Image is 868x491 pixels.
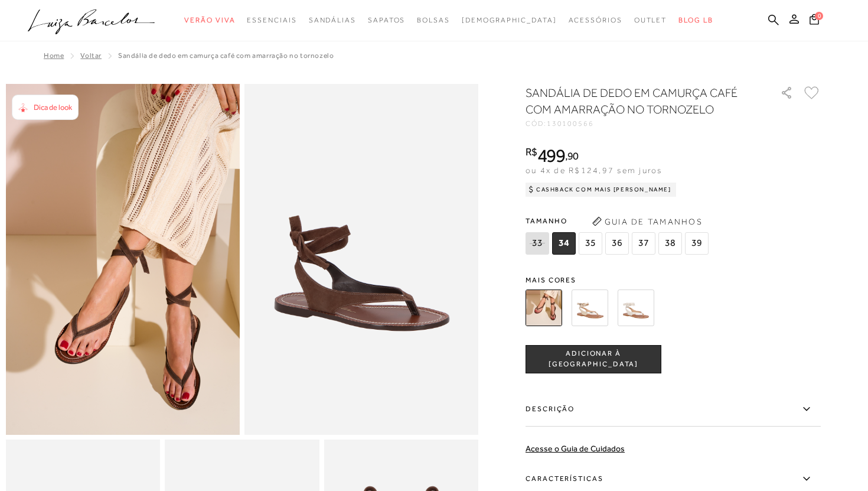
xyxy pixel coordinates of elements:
span: Verão Viva [184,16,235,24]
span: Sapatos [368,16,405,24]
button: 0 [806,13,823,29]
a: categoryNavScreenReaderText [184,9,235,31]
a: noSubCategoriesText [462,9,557,31]
span: 130100566 [547,119,594,128]
span: ou 4x de R$124,97 sem juros [526,165,662,175]
span: Bolsas [417,16,450,24]
span: Essenciais [247,16,296,24]
h1: SANDÁLIA DE DEDO EM CAMURÇA CAFÉ COM AMARRAÇÃO NO TORNOZELO [526,84,747,118]
span: Outlet [634,16,667,24]
label: Descrição [526,392,821,427]
div: Cashback com Mais [PERSON_NAME] [526,183,676,197]
a: Home [44,51,64,60]
span: 34 [552,232,576,255]
span: 0 [815,12,823,20]
img: SANDÁLIA DE DEDO EM METALIZADO DOURADO COM AMARRAÇÃO NO TORNOZELO [572,290,608,326]
a: categoryNavScreenReaderText [634,9,667,31]
span: BLOG LB [678,16,713,24]
i: R$ [526,147,537,157]
button: Guia de Tamanhos [588,212,706,231]
span: Acessórios [569,16,622,24]
a: categoryNavScreenReaderText [368,9,405,31]
img: image [244,84,478,435]
a: categoryNavScreenReaderText [569,9,622,31]
span: 90 [567,149,579,162]
span: [DEMOGRAPHIC_DATA] [462,16,557,24]
span: 38 [658,232,682,255]
i: , [565,151,579,161]
a: Acesse o Guia de Cuidados [526,444,625,453]
span: 33 [526,232,549,255]
span: SANDÁLIA DE DEDO EM CAMURÇA CAFÉ COM AMARRAÇÃO NO TORNOZELO [118,51,334,60]
a: categoryNavScreenReaderText [309,9,356,31]
span: 39 [685,232,709,255]
a: categoryNavScreenReaderText [417,9,450,31]
span: 37 [632,232,655,255]
span: Sandálias [309,16,356,24]
span: Tamanho [526,212,712,230]
span: 36 [605,232,629,255]
a: categoryNavScreenReaderText [247,9,296,31]
button: ADICIONAR À [GEOGRAPHIC_DATA] [526,345,661,373]
img: image [6,84,240,435]
img: SANDÁLIA RASTEIRA EM COURO OFF WHITE COM FECHAMENTO NO TORNOZELO [618,290,654,326]
span: 499 [537,145,565,166]
span: ADICIONAR À [GEOGRAPHIC_DATA] [526,349,661,369]
span: Mais cores [526,277,821,284]
span: Dica de look [34,103,72,112]
a: Voltar [80,51,102,60]
span: 35 [579,232,602,255]
div: CÓD: [526,120,762,127]
img: SANDÁLIA DE DEDO EM CAMURÇA CAFÉ COM AMARRAÇÃO NO TORNOZELO [526,290,562,326]
a: BLOG LB [678,9,713,31]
